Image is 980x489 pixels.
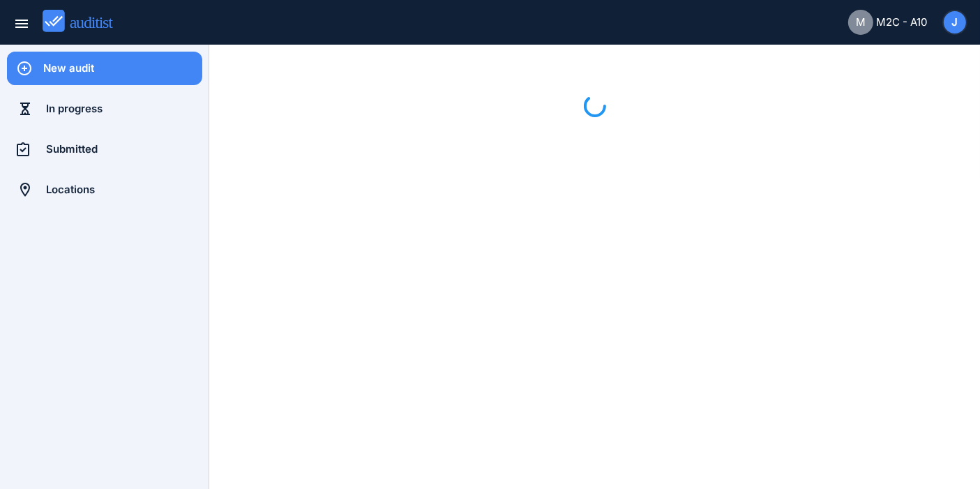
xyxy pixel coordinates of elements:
[7,92,202,126] a: In progress
[43,10,126,33] img: auditist_logo_new.svg
[876,15,927,31] span: M2C - A10
[46,142,202,157] div: Submitted
[942,10,967,35] button: J
[43,61,202,76] div: New audit
[7,173,202,206] a: Locations
[7,133,202,166] a: Submitted
[46,101,202,116] div: In progress
[952,15,958,31] span: J
[13,15,30,32] i: menu
[46,182,202,197] div: Locations
[856,15,866,31] span: M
